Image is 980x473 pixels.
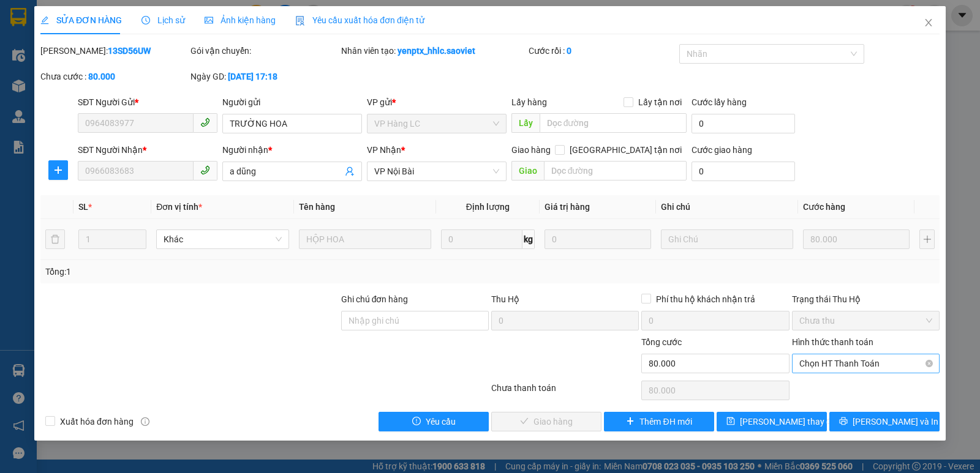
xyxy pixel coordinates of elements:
[45,229,65,249] button: delete
[490,381,640,403] div: Chưa thanh toán
[367,95,507,109] div: VP gửi
[374,162,499,181] span: VP Nội Bài
[412,417,421,426] span: exclamation-circle
[295,16,305,26] img: icon
[345,166,355,176] span: user-add
[228,72,277,81] b: [DATE] 17:18
[48,160,68,180] button: plus
[222,143,362,157] div: Người nhận
[78,95,217,109] div: SĐT Người Gửi
[40,16,49,24] span: edit
[108,46,151,56] b: 13SD56UW
[511,161,544,181] span: Giao
[491,294,519,304] span: Thu Hộ
[639,415,692,428] span: Thêm ĐH mới
[426,415,456,428] span: Yêu cầu
[511,113,540,133] span: Lấy
[919,229,935,249] button: plus
[604,412,714,431] button: plusThêm ĐH mới
[567,46,571,56] b: 0
[792,337,873,347] label: Hình thức thanh toán
[299,202,335,212] span: Tên hàng
[222,95,362,109] div: Người gửi
[651,292,760,306] span: Phí thu hộ khách nhận trả
[692,162,795,181] input: Cước giao hàng
[49,165,67,175] span: plus
[717,412,827,431] button: save[PERSON_NAME] thay đổi
[40,44,188,58] div: [PERSON_NAME]:
[367,145,401,155] span: VP Nhận
[692,114,795,133] input: Cước lấy hàng
[379,412,489,431] button: exclamation-circleYêu cầu
[740,415,838,428] span: [PERSON_NAME] thay đổi
[45,265,379,278] div: Tổng: 1
[641,337,682,347] span: Tổng cước
[545,202,590,212] span: Giá trị hàng
[925,360,933,367] span: close-circle
[40,70,188,83] div: Chưa cước :
[839,417,848,426] span: printer
[299,229,431,249] input: VD: Bàn, Ghế
[200,165,210,175] span: phone
[529,44,676,58] div: Cước rồi :
[656,195,798,219] th: Ghi chú
[88,72,115,81] b: 80.000
[164,230,281,248] span: Khác
[491,412,601,431] button: checkGiao hàng
[295,15,424,25] span: Yêu cầu xuất hóa đơn điện tử
[205,16,213,24] span: picture
[565,143,687,157] span: [GEOGRAPHIC_DATA] tận nơi
[190,70,338,83] div: Ngày GD:
[829,412,940,431] button: printer[PERSON_NAME] và In
[540,113,687,133] input: Dọc đường
[190,44,338,58] div: Gói vận chuyển:
[799,354,932,373] span: Chọn HT Thanh Toán
[78,143,217,157] div: SĐT Người Nhận
[141,16,150,24] span: clock-circle
[466,202,510,212] span: Định lượng
[511,97,547,107] span: Lấy hàng
[545,229,651,249] input: 0
[341,44,527,58] div: Nhân viên tạo:
[803,202,845,212] span: Cước hàng
[40,15,122,25] span: SỬA ĐƠN HÀNG
[924,18,933,28] span: close
[692,97,747,107] label: Cước lấy hàng
[55,415,138,428] span: Xuất hóa đơn hàng
[78,202,88,212] span: SL
[726,417,735,426] span: save
[853,415,938,428] span: [PERSON_NAME] và In
[511,145,551,155] span: Giao hàng
[792,292,940,306] div: Trạng thái Thu Hộ
[544,161,687,181] input: Dọc đường
[799,311,932,330] span: Chưa thu
[141,417,149,426] span: info-circle
[633,95,687,109] span: Lấy tận nơi
[398,46,475,56] b: yenptx_hhlc.saoviet
[692,145,752,155] label: Cước giao hàng
[626,417,635,426] span: plus
[156,202,202,212] span: Đơn vị tính
[522,229,535,249] span: kg
[803,229,910,249] input: 0
[341,311,489,330] input: Ghi chú đơn hàng
[141,15,185,25] span: Lịch sử
[341,294,409,304] label: Ghi chú đơn hàng
[661,229,793,249] input: Ghi Chú
[205,15,276,25] span: Ảnh kiện hàng
[200,117,210,127] span: phone
[374,114,499,133] span: VP Hàng LC
[911,6,946,40] button: Close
